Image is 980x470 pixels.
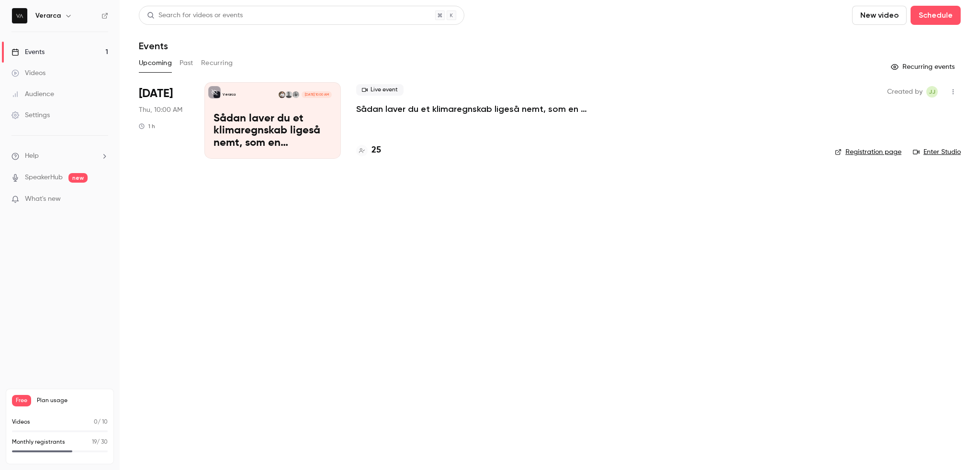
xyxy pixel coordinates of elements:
button: Past [180,55,193,71]
p: Verarca [223,92,236,97]
button: Recurring [201,55,233,71]
span: Jj [929,86,935,98]
img: Verarca [12,8,27,23]
span: [DATE] [139,86,173,101]
iframe: Noticeable Trigger [97,195,108,204]
img: Dan Skovgaard [285,91,292,98]
a: Registration page [835,147,901,157]
div: Audience [11,89,54,99]
span: new [68,173,88,183]
a: SpeakerHub [25,173,63,183]
div: Videos [11,68,45,78]
span: Plan usage [37,397,108,404]
div: Oct 23 Thu, 10:00 AM (Europe/Copenhagen) [139,82,189,159]
img: Søren Højberg [293,91,299,98]
li: help-dropdown-opener [11,151,108,161]
p: / 30 [92,438,108,447]
button: New video [852,6,907,25]
span: Help [25,151,39,161]
button: Schedule [911,6,961,25]
span: Jonas jkr+wemarket@wemarket.dk [926,86,938,98]
img: Søren Orluf [279,91,285,98]
span: What's new [25,194,61,204]
a: 25 [356,144,381,157]
h6: Verarca [35,11,61,21]
span: Free [12,395,31,406]
h4: 25 [372,144,381,157]
button: Upcoming [139,55,172,71]
span: Thu, 10:00 AM [139,105,182,115]
div: Search for videos or events [147,11,243,21]
p: Monthly registrants [12,438,65,447]
a: Sådan laver du et klimaregnskab ligeså nemt, som en resultatopgørelseVerarcaSøren HøjbergDan Skov... [204,82,341,159]
span: 19 [92,439,97,445]
p: / 10 [94,418,108,426]
span: Created by [887,86,923,98]
div: 1 h [139,122,155,130]
p: Videos [12,418,30,426]
span: [DATE] 10:00 AM [302,91,331,98]
h1: Events [139,40,168,52]
span: Live event [356,84,404,96]
span: 0 [94,419,98,425]
a: Sådan laver du et klimaregnskab ligeså nemt, som en resultatopgørelse [356,103,643,115]
div: Events [11,47,45,57]
div: Settings [11,110,50,120]
p: Sådan laver du et klimaregnskab ligeså nemt, som en resultatopgørelse [214,113,332,150]
a: Enter Studio [913,147,961,157]
button: Recurring events [887,59,961,75]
